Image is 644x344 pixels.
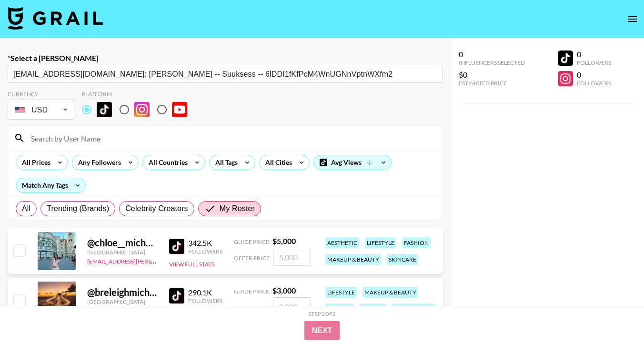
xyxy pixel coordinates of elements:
div: USD [10,101,72,118]
div: 0 [577,50,611,59]
div: makeup & beauty [325,254,381,265]
div: Currency [8,91,74,98]
div: 290.1K [188,288,222,297]
div: All Tags [210,155,240,170]
div: Followers [188,297,222,304]
img: TikTok [169,239,184,254]
span: Guide Price: [234,288,271,295]
strong: $ 3,000 [272,286,296,295]
div: 0 [459,50,525,59]
span: All [22,203,30,214]
div: Followers [188,248,222,255]
span: Celebrity Creators [125,203,188,214]
input: 3,000 [273,297,311,315]
button: Next [304,321,340,340]
div: Any Followers [72,155,123,170]
label: Select a [PERSON_NAME] [8,53,443,63]
img: Instagram [134,102,150,117]
div: Platform [82,91,195,98]
div: skincare [387,254,418,265]
input: Search by User Name [25,131,437,146]
span: My Roster [220,203,255,214]
img: Grail Talent [8,7,103,30]
img: TikTok [97,102,112,117]
div: Step 1 of 2 [308,310,336,317]
div: [GEOGRAPHIC_DATA] [87,249,158,256]
div: Avg Views [314,155,391,170]
div: 342.5K [188,238,222,248]
div: Influencers Selected [459,59,525,66]
div: Followers [577,80,611,87]
div: relationship [392,304,436,314]
span: Offer Price: [234,254,271,262]
div: lifestyle [365,237,396,248]
div: [GEOGRAPHIC_DATA] [87,298,158,305]
strong: $ 5,000 [272,236,296,245]
a: [EMAIL_ADDRESS][PERSON_NAME][DOMAIN_NAME] [87,256,228,265]
div: makeup & beauty [362,287,418,298]
div: @ chloe__michelle [87,237,158,249]
div: All Countries [143,155,190,170]
span: Offer Price: [234,304,271,311]
div: $0 [459,70,525,80]
button: open drawer [623,10,642,29]
div: fashion [325,304,354,314]
div: fashion [402,237,431,248]
div: aesthetic [325,237,359,248]
div: All Cities [260,155,294,170]
div: Followers [577,59,611,66]
div: lipsync [360,304,386,314]
div: All Prices [16,155,52,170]
img: TikTok [169,288,184,304]
div: Match Any Tags [16,178,85,192]
div: lifestyle [325,287,357,298]
span: Guide Price: [234,238,271,245]
div: Estimated Price [459,80,525,87]
img: YouTube [172,102,187,117]
input: 5,000 [273,248,311,266]
div: @ breleighmichelle [87,286,158,298]
span: Trending (Brands) [47,203,109,214]
button: View Full Stats [169,261,214,268]
div: 0 [577,70,611,80]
